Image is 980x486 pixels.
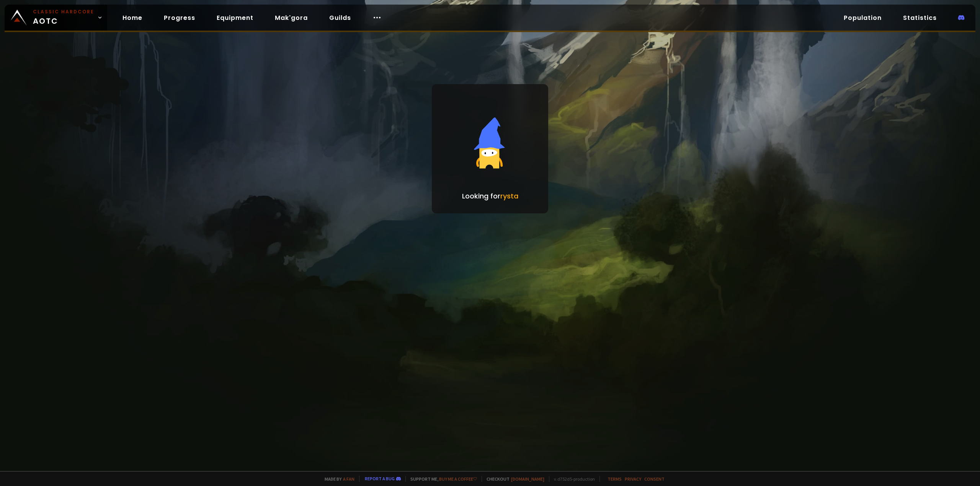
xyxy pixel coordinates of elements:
a: Terms [608,476,622,482]
a: Equipment [211,10,260,26]
a: Home [116,10,149,26]
a: Progress [158,10,201,26]
p: Looking for [462,191,518,201]
a: a fan [343,476,354,482]
a: Mak'gora [269,10,314,26]
a: Statistics [897,10,943,26]
span: rysta [500,191,518,201]
span: v. d752d5 - production [549,476,595,482]
span: Made by [320,476,354,482]
a: Population [838,10,888,26]
a: Buy me a coffee [439,476,477,482]
span: Support me, [405,476,477,482]
a: Consent [644,476,665,482]
small: Classic Hardcore [33,8,94,15]
a: Privacy [625,476,641,482]
a: Classic HardcoreAOTC [5,5,107,31]
span: AOTC [33,8,94,27]
a: Guilds [323,10,357,26]
span: Checkout [482,476,544,482]
a: [DOMAIN_NAME] [511,476,544,482]
a: Report a bug [365,476,395,481]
